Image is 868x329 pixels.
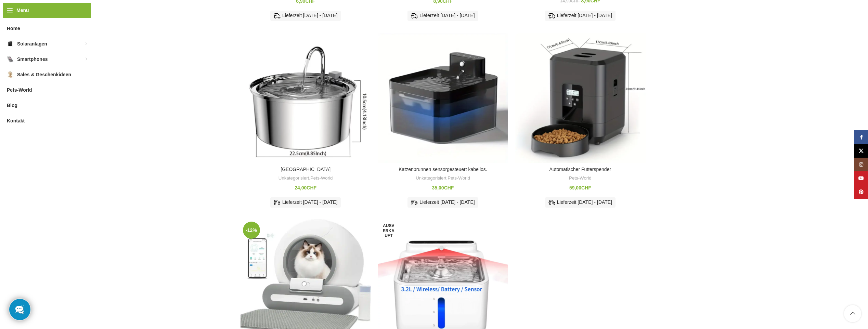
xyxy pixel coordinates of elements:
a: X Social Link [854,144,868,158]
div: Lieferzeit [DATE] - [DATE] [545,197,616,208]
div: Lieferzeit [DATE] - [DATE] [270,11,341,21]
span: Sales & Geschenkideen [17,68,71,81]
div: , [381,175,505,182]
img: Sales & Geschenkideen [7,71,14,78]
span: -12% [243,222,260,239]
span: CHF [444,185,454,190]
span: CHF [307,185,316,190]
bdi: 35,00 [432,185,454,190]
a: Automatischer Futterspender [549,167,611,172]
a: Pets-World [448,175,470,182]
div: Lieferzeit [DATE] - [DATE] [407,11,478,21]
a: Katzenbrunnen [241,33,371,163]
span: Home [7,22,20,35]
span: Smartphones [17,53,48,65]
span: CHF [581,185,591,190]
a: Facebook Social Link [854,130,868,144]
img: Solaranlagen [7,40,14,47]
a: Unkategorisiert [416,175,446,182]
a: Pets-World [310,175,333,182]
span: Blog [7,99,17,111]
a: YouTube Social Link [854,171,868,185]
span: Menü [16,6,29,14]
div: , [244,175,367,182]
a: Automatischer Futterspender [515,33,645,163]
span: Pets-World [7,84,32,96]
img: Smartphones [7,56,14,63]
div: Lieferzeit [DATE] - [DATE] [545,11,616,21]
a: Katzenbrunnen sensorgesteuert kabellos. [378,33,508,163]
a: Katzenbrunnen sensorgesteuert kabellos. [399,167,487,172]
a: Instagram Social Link [854,158,868,171]
a: Unkategorisiert [278,175,309,182]
div: Lieferzeit [DATE] - [DATE] [270,197,341,208]
a: Pets-World [569,175,592,182]
a: [GEOGRAPHIC_DATA] [281,167,331,172]
div: Lieferzeit [DATE] - [DATE] [407,197,478,208]
bdi: 59,00 [569,185,591,190]
bdi: 24,00 [295,185,316,190]
span: Solaranlagen [17,38,47,50]
a: Scroll to top button [844,305,861,322]
span: Ausverkauft [380,222,397,240]
span: Kontakt [7,115,25,127]
a: Pinterest Social Link [854,185,868,199]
